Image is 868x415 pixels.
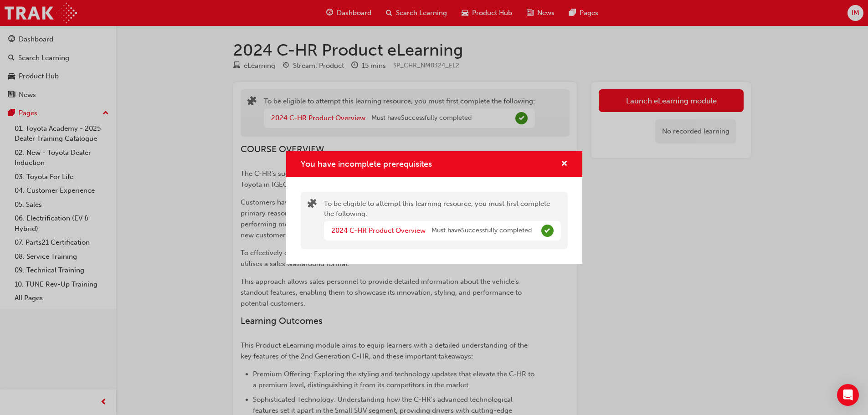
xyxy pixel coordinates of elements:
span: puzzle-icon [308,200,317,210]
div: Open Intercom Messenger [837,384,859,406]
span: Complete [541,225,554,237]
div: You have incomplete prerequisites [286,151,582,264]
span: Must have Successfully completed [431,225,532,236]
span: cross-icon [561,160,568,169]
button: cross-icon [561,159,568,170]
span: You have incomplete prerequisites [301,159,432,169]
div: To be eligible to attempt this learning resource, you must first complete the following: [324,199,561,242]
a: 2024 C-HR Product Overview [331,226,426,235]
